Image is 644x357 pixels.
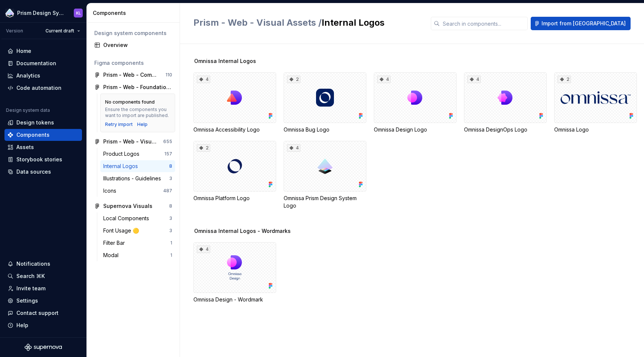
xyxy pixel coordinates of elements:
[163,188,172,194] div: 487
[103,215,152,222] div: Local Components
[169,163,172,169] div: 8
[287,144,300,152] div: 4
[91,69,175,81] a: Prism - Web - Component Library110
[16,297,38,304] div: Settings
[25,344,62,351] a: Supernova Logo
[103,187,119,195] div: Icons
[4,117,82,129] a: Design tokens
[197,144,210,152] div: 2
[103,175,164,182] div: Illustrations - Guidelines
[193,17,322,28] span: Prism - Web - Visual Assets /
[16,131,50,139] div: Components
[169,228,172,234] div: 3
[193,141,276,209] div: 2Omnissa Platform Logo
[100,160,175,172] a: Internal Logos8
[16,272,45,280] div: Search ⌘K
[103,150,142,158] div: Product Logos
[94,29,172,37] div: Design system components
[4,307,82,319] button: Contact support
[105,99,155,105] div: No components found
[94,59,172,67] div: Figma components
[4,82,82,94] a: Code automation
[194,227,291,235] span: Omnissa Internal Logos - Wordmarks
[16,84,61,92] div: Code automation
[100,185,175,197] a: Icons487
[76,10,81,16] div: KL
[103,239,128,247] div: Filter Bar
[163,139,172,145] div: 655
[169,215,172,221] div: 3
[197,246,210,253] div: 4
[42,26,83,36] button: Current draft
[197,76,210,83] div: 4
[374,72,457,133] div: 4Omnissa Design Logo
[4,319,82,331] button: Help
[16,72,40,79] div: Analytics
[100,237,175,249] a: Filter Bar1
[194,57,256,65] span: Omnissa Internal Logos
[16,119,54,126] div: Design tokens
[193,126,276,133] div: Omnissa Accessibility Logo
[531,17,631,30] button: Import from [GEOGRAPHIC_DATA]
[4,70,82,82] a: Analytics
[17,9,65,17] div: Prism Design System
[103,202,152,210] div: Supernova Visuals
[16,60,56,67] div: Documentation
[558,76,571,83] div: 2
[103,162,141,170] div: Internal Logos
[16,322,28,329] div: Help
[554,126,637,133] div: Omnissa Logo
[170,252,172,258] div: 1
[91,81,175,93] a: Prism - Web - Foundations
[91,200,175,212] a: Supernova Visuals8
[103,138,159,145] div: Prism - Web - Visual Assets
[16,156,62,163] div: Storybook stories
[377,76,391,83] div: 4
[91,39,175,51] a: Overview
[45,28,74,34] span: Current draft
[169,203,172,209] div: 8
[4,258,82,270] button: Notifications
[105,121,133,127] button: Retry import
[193,296,276,303] div: Omnissa Design - Wordmark
[16,260,50,268] div: Notifications
[4,166,82,178] a: Data sources
[103,71,159,79] div: Prism - Web - Component Library
[137,121,148,127] a: Help
[4,45,82,57] a: Home
[91,136,175,148] a: Prism - Web - Visual Assets655
[193,195,276,202] div: Omnissa Platform Logo
[6,28,23,34] div: Version
[165,72,172,78] div: 110
[103,83,172,91] div: Prism - Web - Foundations
[4,141,82,153] a: Assets
[554,72,637,133] div: 2Omnissa Logo
[440,17,528,30] input: Search in components...
[284,195,366,209] div: Omnissa Prism Design System Logo
[100,212,175,224] a: Local Components3
[193,242,276,303] div: 4Omnissa Design - Wordmark
[374,126,457,133] div: Omnissa Design Logo
[6,107,50,113] div: Design system data
[100,225,175,237] a: Font Usage 🟡3
[4,129,82,141] a: Components
[467,76,481,83] div: 4
[4,270,82,282] button: Search ⌘K
[284,126,366,133] div: Omnissa Bug Logo
[542,20,626,27] span: Import from [GEOGRAPHIC_DATA]
[5,9,14,18] img: 106765b7-6fc4-4b5d-8be0-32f944830029.png
[193,72,276,133] div: 4Omnissa Accessibility Logo
[100,173,175,184] a: Illustrations - Guidelines3
[103,227,142,234] div: Font Usage 🟡
[4,57,82,69] a: Documentation
[103,252,121,259] div: Modal
[16,309,59,317] div: Contact support
[464,72,547,133] div: 4Omnissa DesignOps Logo
[164,151,172,157] div: 157
[4,295,82,307] a: Settings
[284,72,366,133] div: 2Omnissa Bug Logo
[284,141,366,209] div: 4Omnissa Prism Design System Logo
[105,107,170,119] div: Ensure the components you want to import are published.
